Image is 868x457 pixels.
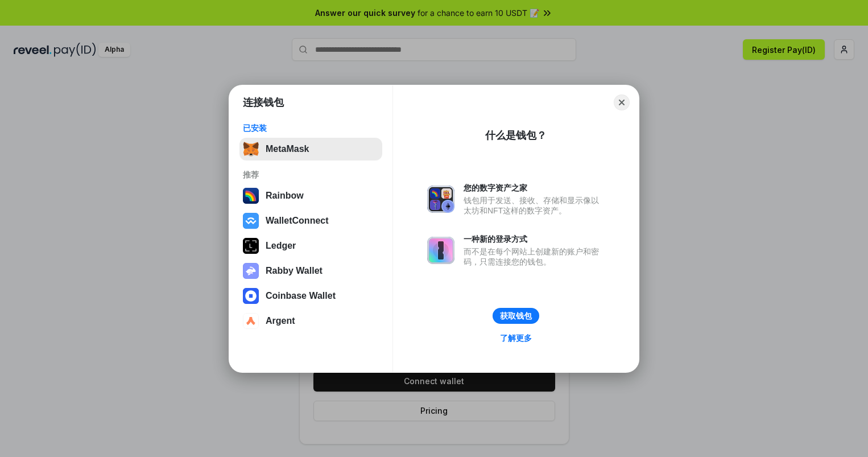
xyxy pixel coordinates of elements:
img: svg+xml,%3Csvg%20width%3D%2228%22%20height%3D%2228%22%20viewBox%3D%220%200%2028%2028%22%20fill%3D... [243,213,259,229]
button: Ledger [239,234,382,257]
div: Rainbow [266,191,304,201]
button: Rainbow [239,184,382,207]
div: 而不是在每个网站上创建新的账户和密码，只需连接您的钱包。 [464,246,605,267]
img: svg+xml,%3Csvg%20width%3D%22120%22%20height%3D%22120%22%20viewBox%3D%220%200%20120%20120%22%20fil... [243,188,259,204]
button: Close [614,94,630,110]
div: 推荐 [243,170,379,180]
button: Argent [239,310,382,332]
img: svg+xml,%3Csvg%20xmlns%3D%22http%3A%2F%2Fwww.w3.org%2F2000%2Fsvg%22%20fill%3D%22none%22%20viewBox... [427,186,454,213]
button: Coinbase Wallet [239,285,382,307]
button: Rabby Wallet [239,260,382,282]
div: Rabby Wallet [266,266,323,276]
button: WalletConnect [239,209,382,232]
img: svg+xml,%3Csvg%20xmlns%3D%22http%3A%2F%2Fwww.w3.org%2F2000%2Fsvg%22%20width%3D%2228%22%20height%3... [243,238,259,254]
h1: 连接钱包 [243,96,284,109]
div: Argent [266,316,295,326]
img: svg+xml,%3Csvg%20width%3D%2228%22%20height%3D%2228%22%20viewBox%3D%220%200%2028%2028%22%20fill%3D... [243,313,259,329]
div: MetaMask [266,144,309,154]
div: 您的数字资产之家 [464,183,605,193]
div: 获取钱包 [500,311,532,321]
div: 了解更多 [500,333,532,343]
img: svg+xml,%3Csvg%20fill%3D%22none%22%20height%3D%2233%22%20viewBox%3D%220%200%2035%2033%22%20width%... [243,141,259,157]
img: svg+xml,%3Csvg%20xmlns%3D%22http%3A%2F%2Fwww.w3.org%2F2000%2Fsvg%22%20fill%3D%22none%22%20viewBox... [243,263,259,279]
div: 钱包用于发送、接收、存储和显示像以太坊和NFT这样的数字资产。 [464,195,605,216]
a: 了解更多 [493,331,539,345]
div: Coinbase Wallet [266,291,336,301]
div: Ledger [266,241,296,251]
button: MetaMask [239,138,382,160]
img: svg+xml,%3Csvg%20xmlns%3D%22http%3A%2F%2Fwww.w3.org%2F2000%2Fsvg%22%20fill%3D%22none%22%20viewBox... [427,237,454,264]
div: WalletConnect [266,216,329,226]
div: 一种新的登录方式 [464,234,605,244]
button: 获取钱包 [493,308,539,324]
div: 什么是钱包？ [485,129,547,142]
div: 已安装 [243,123,379,133]
img: svg+xml,%3Csvg%20width%3D%2228%22%20height%3D%2228%22%20viewBox%3D%220%200%2028%2028%22%20fill%3D... [243,288,259,304]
